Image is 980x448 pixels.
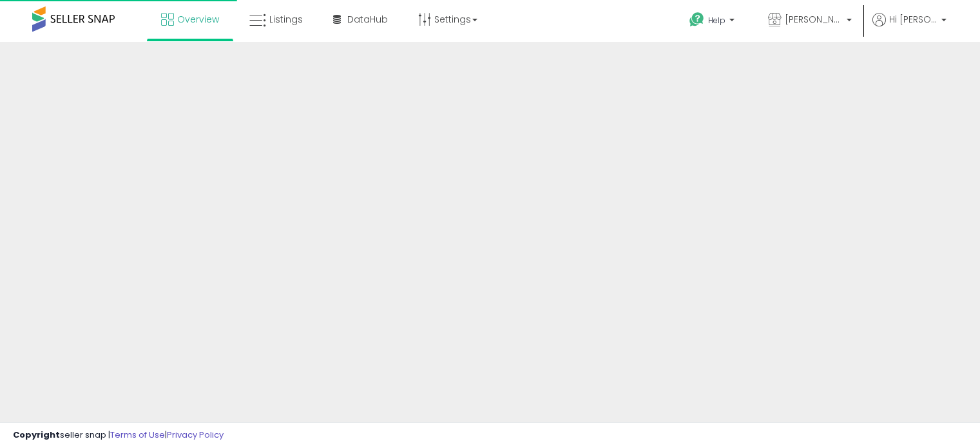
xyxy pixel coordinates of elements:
span: Hi [PERSON_NAME] [889,13,937,26]
span: DataHub [347,13,388,26]
span: Listings [269,13,303,26]
div: seller snap | | [13,429,224,442]
span: Overview [177,13,219,26]
a: Terms of Use [110,429,165,441]
i: Get Help [689,12,705,28]
strong: Copyright [13,429,60,441]
a: Privacy Policy [167,429,224,441]
span: Help [708,15,725,26]
span: [PERSON_NAME]'s Great Goods [785,13,843,26]
a: Help [679,2,747,42]
a: Hi [PERSON_NAME] [872,13,946,42]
